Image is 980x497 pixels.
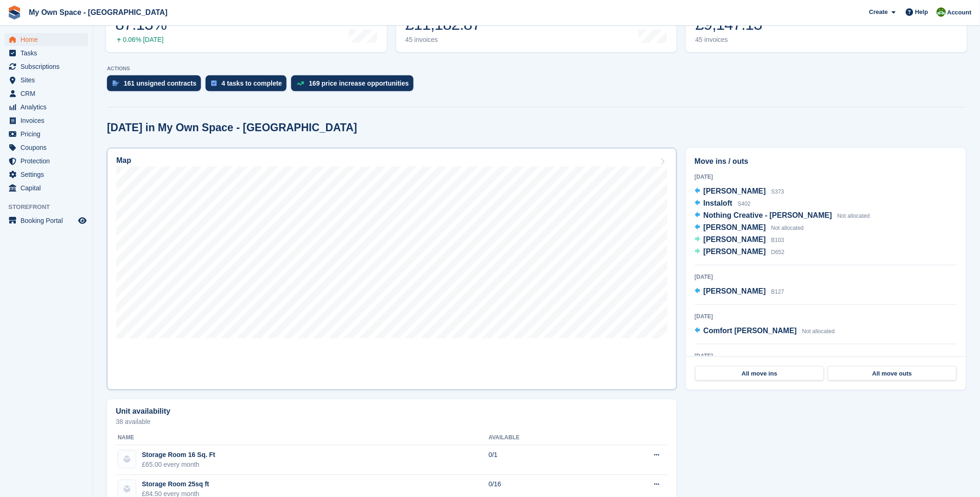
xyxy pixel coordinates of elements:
a: menu [5,60,88,73]
p: 38 available [116,418,668,425]
a: menu [5,128,88,141]
span: Nothing Creative - [PERSON_NAME] [704,211,832,219]
th: Name [116,430,489,445]
th: Available [489,430,599,445]
a: Instaloft S402 [695,198,751,210]
img: blank-unit-type-icon-ffbac7b88ba66c5e286b0e438baccc4b9c83835d4c34f86887a83fc20ec27e7b.svg [118,450,136,468]
div: 45 invoices [695,36,762,44]
a: menu [5,33,88,46]
span: Comfort [PERSON_NAME] [704,327,797,335]
a: menu [5,47,88,60]
a: menu [5,141,88,154]
a: Preview store [77,215,88,226]
span: D652 [771,249,785,255]
a: menu [5,214,88,227]
span: Capital [20,181,76,195]
div: 169 price increase opportunities [309,80,409,87]
a: Nothing Creative - [PERSON_NAME] Not allocated [695,210,870,222]
span: Instaloft [704,199,733,207]
a: menu [5,181,88,195]
a: [PERSON_NAME] S373 [695,186,785,198]
span: Help [915,7,928,17]
div: [DATE] [695,312,957,321]
span: [PERSON_NAME] [704,223,766,231]
a: All move ins [695,366,824,381]
span: S402 [738,201,751,207]
span: Analytics [20,101,76,114]
span: [PERSON_NAME] [704,287,766,295]
a: [PERSON_NAME] B103 [695,234,785,246]
div: Storage Room 25sq ft [142,480,209,490]
span: Not allocated [771,225,804,231]
span: Booking Portal [20,214,76,227]
div: 0.06% [DATE] [115,36,167,44]
a: 161 unsigned contracts [107,75,206,96]
div: Storage Room 16 Sq. Ft [142,450,215,460]
td: 0/1 [489,445,599,475]
span: S373 [771,188,784,195]
span: Coupons [20,141,76,154]
p: ACTIONS [107,66,966,72]
span: Not allocated [802,328,835,335]
div: [DATE] [695,352,957,360]
span: CRM [20,87,76,100]
img: task-75834270c22a3079a89374b754ae025e5fb1db73e45f91037f5363f120a921f8.svg [211,81,217,86]
a: menu [5,114,88,127]
a: menu [5,87,88,100]
span: Settings [20,168,76,181]
span: Pricing [20,128,76,141]
a: [PERSON_NAME] Not allocated [695,222,804,234]
a: My Own Space - [GEOGRAPHIC_DATA] [25,5,171,20]
span: Protection [20,154,76,168]
span: Create [869,7,888,17]
h2: Unit availability [116,407,170,416]
h2: [DATE] in My Own Space - [GEOGRAPHIC_DATA] [107,121,357,134]
span: Tasks [20,47,76,60]
span: Home [20,33,76,46]
img: price_increase_opportunities-93ffe204e8149a01c8c9dc8f82e8f89637d9d84a8eef4429ea346261dce0b2c0.svg [297,81,304,86]
div: £65.00 every month [142,460,215,470]
a: menu [5,101,88,114]
span: [PERSON_NAME] [704,248,766,255]
a: menu [5,168,88,181]
a: Comfort [PERSON_NAME] Not allocated [695,325,835,337]
h2: Map [116,156,131,165]
a: menu [5,74,88,87]
span: [PERSON_NAME] [704,187,766,195]
a: menu [5,154,88,168]
span: Sites [20,74,76,87]
a: All move outs [828,366,957,381]
a: [PERSON_NAME] D652 [695,246,785,258]
img: contract_signature_icon-13c848040528278c33f63329250d36e43548de30e8caae1d1a13099fd9432cc5.svg [113,81,119,86]
img: Keely [937,7,946,17]
span: [PERSON_NAME] [704,235,766,243]
span: B103 [771,237,784,243]
div: [DATE] [695,273,957,281]
span: Account [947,8,972,17]
a: 4 tasks to complete [206,75,291,96]
img: stora-icon-8386f47178a22dfd0bd8f6a31ec36ba5ce8667c1dd55bd0f319d3a0aa187defe.svg [7,6,21,20]
a: 169 price increase opportunities [291,75,418,96]
span: Invoices [20,114,76,127]
a: [PERSON_NAME] B127 [695,286,785,298]
div: 45 invoices [406,36,481,44]
div: 161 unsigned contracts [124,80,196,87]
span: Not allocated [838,213,870,219]
a: Map [107,148,677,390]
div: 4 tasks to complete [221,80,282,87]
span: Storefront [8,202,93,212]
span: B127 [771,289,784,295]
h2: Move ins / outs [695,156,957,167]
span: Subscriptions [20,60,76,73]
div: [DATE] [695,173,957,181]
